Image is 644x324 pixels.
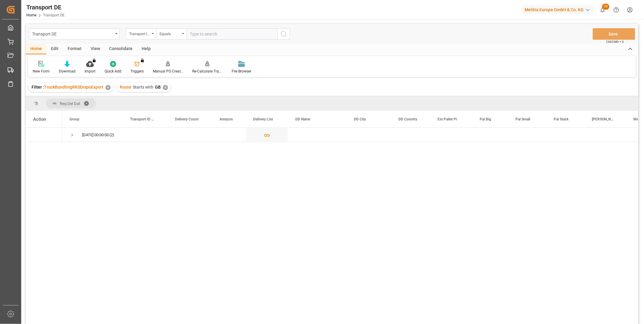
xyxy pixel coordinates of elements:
span: [PERSON_NAME] [592,117,613,121]
button: Help Center [609,3,623,17]
span: Delivery List [253,117,273,121]
span: Pal Stack [554,117,569,121]
div: File Browser [232,69,251,74]
span: (2) [109,128,114,142]
div: [DATE] 00:00:00 [82,128,109,142]
span: 23 [602,4,609,10]
button: search button [277,28,290,40]
span: Req Del Dat [60,101,80,106]
span: Group [69,117,79,121]
div: Transport DE [32,30,113,37]
div: Edit [46,44,63,54]
button: Melitta Europa GmbH & Co. KG [522,4,596,15]
span: DD Name [295,117,310,121]
span: Starts with [133,85,153,89]
div: Equals [159,30,180,37]
span: Delivery Count [175,117,199,121]
span: Transport ID Logward [130,117,155,121]
div: View [86,44,105,54]
div: Manual PO Creation [153,69,183,74]
div: Download [59,69,75,74]
div: ✕ [106,85,111,90]
div: ✕ [163,85,168,90]
button: show 23 new notifications [596,3,609,17]
button: open menu [29,28,120,40]
div: Quick Add [105,69,121,74]
div: Transport DE [26,3,65,12]
button: Save [593,28,635,40]
div: New Form [33,69,50,74]
span: Ctrl/CMD + S [606,39,624,44]
div: Format [63,44,86,54]
div: Home [26,44,46,54]
div: Action [33,116,46,122]
span: DD Country [398,117,417,121]
div: Melitta Europa GmbH & Co. KG [522,5,593,14]
div: Press SPACE to select this row. [26,128,62,142]
span: TruckBundlingRRSDispoExport [44,85,103,89]
span: Amazon [220,117,233,121]
button: open menu [156,28,186,40]
button: open menu [126,28,156,40]
span: Pal Big [480,117,491,121]
span: Pal Small [515,117,530,121]
div: Help [137,44,155,54]
span: DD City [354,117,366,121]
span: Filter : [32,85,44,89]
span: Route [120,85,131,89]
input: Type to search [186,28,277,40]
div: Re-Calculate Transport Costs [192,69,223,74]
span: GB [155,85,161,89]
span: Est Pallet Pl [438,117,457,121]
div: Consolidate [105,44,137,54]
div: Transport ID Logward [129,30,150,37]
a: Home [26,13,36,17]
